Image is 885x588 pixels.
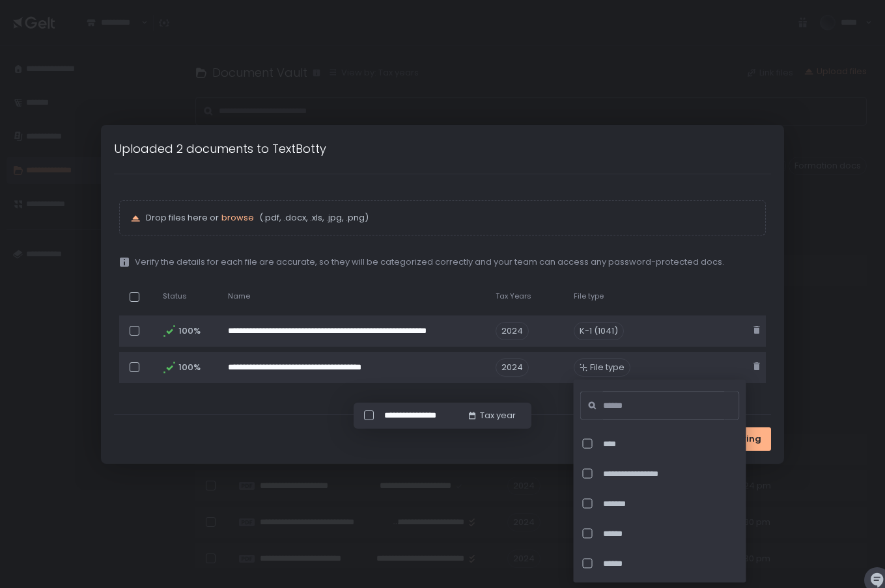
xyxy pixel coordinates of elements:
span: browse [221,211,254,224]
button: browse [221,212,254,224]
span: Tax Years [496,291,531,301]
span: Verify the details for each file are accurate, so they will be categorized correctly and your tea... [135,256,724,268]
div: K-1 (1041) [574,322,624,340]
p: Drop files here or [146,212,754,224]
span: 100% [178,325,199,337]
h1: Uploaded 2 documents to TextBotty [114,140,326,157]
span: Name [228,291,250,301]
span: 2024 [496,322,529,340]
button: Tax year [467,410,516,421]
span: 100% [178,362,199,373]
span: File type [574,291,604,301]
span: File type [590,362,625,373]
span: Status [163,291,187,301]
span: (.pdf, .docx, .xls, .jpg, .png) [257,212,369,224]
span: 2024 [496,358,529,377]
